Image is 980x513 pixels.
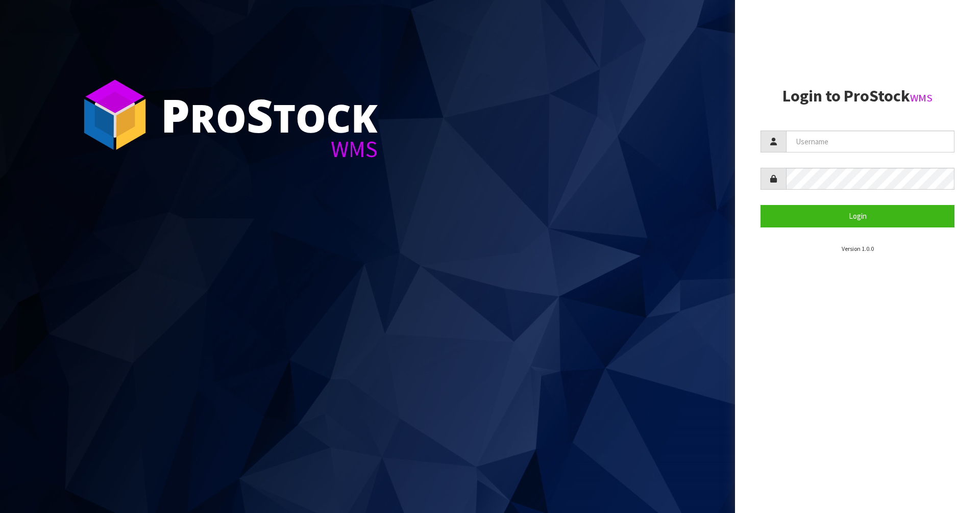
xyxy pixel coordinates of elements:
div: ro tock [161,92,378,138]
h2: Login to ProStock [761,87,954,105]
small: Version 1.0.0 [842,245,874,252]
span: P [161,84,190,146]
div: WMS [161,138,378,161]
small: WMS [910,91,933,105]
span: S [247,84,273,146]
img: ProStock Cube [77,76,153,153]
input: Username [786,131,954,152]
button: Login [761,205,954,227]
